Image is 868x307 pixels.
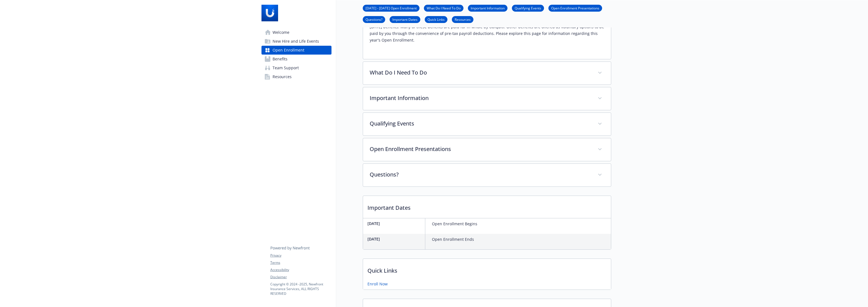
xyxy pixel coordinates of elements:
span: Resources [273,72,292,81]
a: Benefits [261,55,331,63]
a: Quick Links [425,17,447,22]
span: Open Enrollment [273,46,304,55]
p: Copyright © 2024 - 2025 , Newfront Insurance Services, ALL RIGHTS RESERVED [270,282,331,296]
div: Qualifying Events [363,113,611,135]
span: Benefits [273,55,287,63]
p: What Do I Need To Do [370,68,591,77]
a: Terms [270,260,331,265]
p: Questions? [370,170,591,179]
a: What Do I Need To Do [424,5,463,11]
p: Open Enrollment Ends [432,236,474,243]
span: New Hire and Life Events [273,37,319,46]
div: Questions? [363,164,611,186]
p: Open Enrollment Begins [432,221,477,227]
a: Team Support [261,63,331,72]
a: New Hire and Life Events [261,37,331,46]
a: Questions? [363,17,385,22]
div: Open Enrollment Presentations [363,138,611,161]
p: [DATE] [367,221,423,226]
p: Important Information [370,94,591,102]
span: Welcome [273,28,289,37]
a: Privacy [270,253,331,258]
p: [DATE] [367,236,423,242]
a: Open Enrollment [261,46,331,55]
div: What Do I Need To Do [363,62,611,85]
div: Important Information [363,87,611,110]
p: Quick Links [363,259,611,279]
p: Open Enrollment Presentations [370,145,591,153]
span: Team Support [273,63,299,72]
a: Resources [261,72,331,81]
p: Qualifying Events [370,119,591,128]
a: Welcome [261,28,331,37]
a: Open Enrollment Presentations [548,5,602,11]
a: Accessibility [270,267,331,272]
a: [DATE] - [DATE] Open Enrollment [363,5,419,11]
a: Qualifying Events [512,5,544,11]
a: Important Information [468,5,507,11]
a: Important Dates [390,17,420,22]
a: Enroll Now [367,281,388,287]
a: Resources [452,17,473,22]
p: Important Dates [363,196,611,216]
a: Disclaimer [270,275,331,280]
